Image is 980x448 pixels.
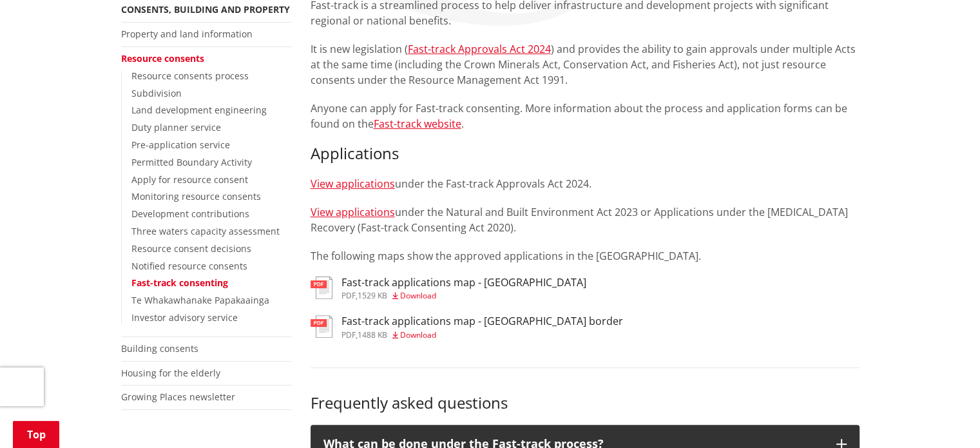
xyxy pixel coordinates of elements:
[311,101,860,131] p: Anyone can apply for Fast-track consenting. More information about the process and application fo...
[311,248,860,264] p: The following maps show the approved applications in the [GEOGRAPHIC_DATA].
[131,225,280,237] a: Three waters capacity assessment
[921,394,967,440] iframe: Messenger Launcher
[131,311,238,324] a: Investor advisory service
[131,208,249,220] a: Development contributions
[374,117,461,131] a: Fast-track website
[131,294,269,306] a: Te Whakawhanake Papakaainga
[131,260,247,272] a: Notified resource consents
[341,331,623,339] div: ,
[131,70,249,82] a: Resource consents process
[131,277,228,289] a: Fast-track consenting
[131,121,221,133] a: Duty planner service
[311,315,332,338] img: document-pdf.svg
[131,190,261,202] a: Monitoring resource consents
[131,87,182,99] a: Subdivision
[408,42,551,56] a: Fast-track Approvals Act 2024
[311,41,860,88] p: It is new legislation ( ) and provides the ability to gain approvals under multiple Acts at the s...
[13,421,59,448] a: Top
[400,329,436,340] span: Download
[131,242,251,255] a: Resource consent decisions
[341,277,586,289] h3: Fast-track applications map - [GEOGRAPHIC_DATA]
[131,173,248,186] a: Apply for resource consent
[311,144,860,163] h3: Applications
[311,204,860,235] p: under the Natural and Built Environment Act 2023 or Applications under the [MEDICAL_DATA] Recover...
[358,290,387,301] span: 1529 KB
[341,290,356,301] span: pdf
[311,315,623,338] a: Fast-track applications map - [GEOGRAPHIC_DATA] border pdf,1488 KB Download
[341,329,356,340] span: pdf
[400,290,436,301] span: Download
[311,177,395,191] a: View applications
[121,28,253,40] a: Property and land information
[131,156,252,168] a: Permitted Boundary Activity
[341,292,586,300] div: ,
[341,315,623,327] h3: Fast-track applications map - [GEOGRAPHIC_DATA] border
[121,367,220,379] a: Housing for the elderly
[121,3,290,15] a: Consents, building and property
[121,342,198,355] a: Building consents
[121,391,235,403] a: Growing Places newsletter
[131,104,267,116] a: Land development engineering
[311,277,332,299] img: document-pdf.svg
[311,394,860,413] h3: Frequently asked questions
[121,52,204,64] a: Resource consents
[131,139,230,151] a: Pre-application service
[358,329,387,340] span: 1488 KB
[311,205,395,219] a: View applications
[311,277,586,300] a: Fast-track applications map - [GEOGRAPHIC_DATA] pdf,1529 KB Download
[311,176,860,191] p: under the Fast-track Approvals Act 2024.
